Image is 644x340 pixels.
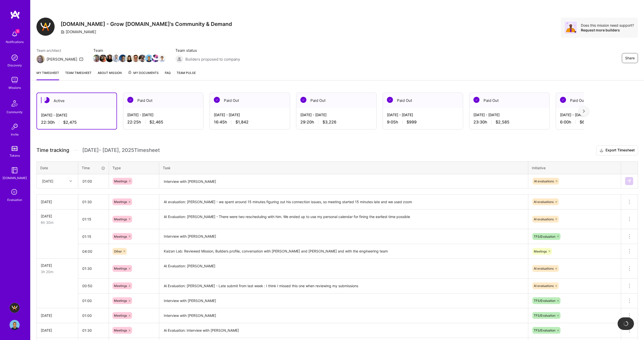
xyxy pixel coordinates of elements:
[149,119,163,125] span: $2,465
[560,112,632,117] div: [DATE] - [DATE]
[534,235,555,238] span: TFS/Evaluation
[387,97,393,103] img: Paid Out
[185,57,240,62] span: Builders proposed to company
[534,267,554,270] span: AI evaluations
[599,148,603,153] i: icon Download
[160,195,528,209] textarea: AI evaluation: [PERSON_NAME] - we spent around 15 minutes figuring out his connection issues, so ...
[565,22,577,34] img: Avatar
[534,299,555,303] span: TFS/Evaluation
[3,175,27,181] div: [DOMAIN_NAME]
[496,119,509,125] span: $2,585
[61,29,96,34] div: [DOMAIN_NAME]
[560,97,566,103] img: Paid Out
[596,145,638,155] button: Export Timesheet
[473,97,479,103] img: Paid Out
[300,112,372,117] div: [DATE] - [DATE]
[78,212,109,226] input: HH:MM
[36,147,69,153] span: Time tracking
[11,132,19,137] div: Invite
[556,93,636,108] div: Paid Out
[622,320,629,327] img: loading
[37,93,116,108] div: Active
[47,57,77,62] div: [PERSON_NAME]
[139,54,146,63] a: Team Member Avatar
[127,112,199,117] div: [DATE] - [DATE]
[78,309,109,322] input: HH:MM
[119,55,127,62] img: Team Member Avatar
[534,249,547,253] span: Meetings
[61,21,232,27] h3: [DOMAIN_NAME] - Grow [DOMAIN_NAME]'s Community & Demand
[78,294,109,307] input: HH:MM
[534,200,554,204] span: AI evaluations
[36,55,45,63] img: Team Architect
[78,175,108,188] input: HH:MM
[160,309,528,323] textarea: Interview with [PERSON_NAME]
[82,147,160,153] span: [DATE] - [DATE] , 2025 Timesheet
[114,314,127,317] span: Meetings
[114,249,122,253] span: Other
[387,112,459,117] div: [DATE] - [DATE]
[114,217,127,221] span: Meetings
[175,55,183,63] img: Builders proposed to company
[214,112,286,117] div: [DATE] - [DATE]
[10,122,20,132] img: Invite
[534,314,555,317] span: TFS/Evaluation
[126,54,133,63] a: Team Member Avatar
[214,119,286,125] div: 16:45 h
[10,303,20,313] img: A.Team - Grow A.Team's Community & Demand
[160,294,528,308] textarea: Interview with [PERSON_NAME]
[109,161,159,174] th: Type
[127,97,133,103] img: Paid Out
[473,112,545,117] div: [DATE] - [DATE]
[165,70,171,80] a: FAQ
[10,153,20,158] div: Tokens
[160,230,528,243] textarea: Interview with [PERSON_NAME]
[159,161,528,174] th: Task
[560,119,632,125] div: 6:00 h
[41,313,74,318] div: [DATE]
[7,197,22,202] div: Evaluation
[65,70,92,80] a: Team timesheet
[41,199,74,204] div: [DATE]
[152,55,159,62] img: Team Member Avatar
[158,55,166,62] img: Team Member Avatar
[469,93,549,108] div: Paid Out
[63,120,77,125] span: $2,475
[177,70,196,80] a: Team Pulse
[583,109,585,113] img: right
[407,119,417,125] span: $999
[235,119,249,125] span: $1,842
[532,165,617,171] div: Initiative
[44,97,50,103] img: Active
[473,119,545,125] div: 23:30 h
[100,54,106,63] a: Team Member Avatar
[581,23,634,28] div: Does this mission need support?
[78,230,109,243] input: HH:MM
[41,120,112,125] div: 22:30 h
[139,55,146,62] img: Team Member Avatar
[10,29,20,39] img: bell
[210,93,290,108] div: Paid Out
[7,109,23,115] div: Community
[534,179,554,183] span: AI evaluations
[10,165,20,175] img: guide book
[10,188,19,197] i: icon SelectionTeam
[534,328,555,332] span: TFS/Evaluation
[41,269,74,274] div: 3h 20m
[93,55,100,62] img: Team Member Avatar
[10,53,20,63] img: discovery
[98,70,122,80] a: About Mission
[160,210,528,229] textarea: AI Evaluation: [PERSON_NAME] - There were two rescheduling with him. We ended up to use my person...
[41,112,112,118] div: [DATE] - [DATE]
[152,54,159,63] a: Team Member Avatar
[123,93,203,108] div: Paid Out
[622,53,638,63] button: Share
[160,175,528,188] textarea: Interview with [PERSON_NAME]
[10,75,20,85] img: teamwork
[300,97,306,103] img: Paid Out
[132,55,140,62] img: Team Member Avatar
[114,284,127,288] span: Meetings
[9,85,21,90] div: Missions
[114,328,127,332] span: Meetings
[8,63,22,68] div: Discovery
